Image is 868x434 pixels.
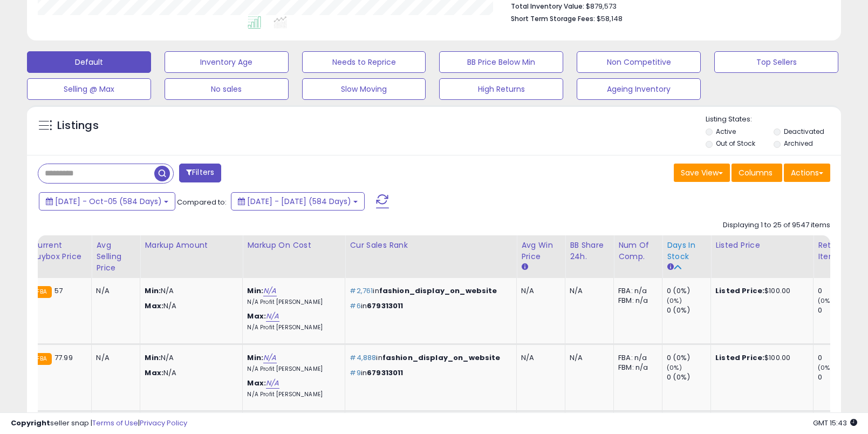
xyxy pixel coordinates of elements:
label: Archived [784,139,813,148]
a: N/A [263,352,276,363]
span: #2,761 [350,286,373,296]
p: N/A Profit [PERSON_NAME] [247,324,337,331]
b: Max: [247,311,266,321]
p: N/A Profit [PERSON_NAME] [247,365,337,373]
div: 0 [818,372,862,382]
div: N/A [96,286,132,296]
span: Compared to: [177,197,227,207]
div: Avg Win Price [521,240,561,262]
button: Selling @ Max [27,78,151,100]
p: Listing States: [706,114,841,125]
p: in [350,301,508,311]
a: N/A [266,311,279,322]
div: 0 (0%) [667,306,710,315]
th: The percentage added to the cost of goods (COGS) that forms the calculator for Min & Max prices. [243,235,345,278]
p: in [350,353,508,363]
label: Deactivated [784,127,824,136]
button: Top Sellers [714,51,838,73]
button: [DATE] - Oct-05 (584 Days) [39,192,175,211]
small: (0%) [818,363,833,372]
div: Returned Items [818,240,857,262]
p: N/A [145,368,234,378]
strong: Copyright [11,418,50,428]
p: N/A [145,353,234,363]
b: Min: [247,286,263,296]
button: Inventory Age [165,51,289,73]
div: 0 [818,353,862,363]
div: N/A [521,286,557,296]
button: Default [27,51,151,73]
div: 0 [818,306,862,315]
div: N/A [96,353,132,363]
div: N/A [570,286,605,296]
strong: Max: [145,301,163,311]
div: Cur Sales Rank [350,240,512,251]
b: Min: [247,352,263,363]
div: 0 [818,286,862,296]
div: Avg Selling Price [96,240,135,274]
b: Max: [247,378,266,388]
label: Active [716,127,736,136]
button: High Returns [439,78,563,100]
p: N/A Profit [PERSON_NAME] [247,299,337,306]
div: Listed Price [715,240,809,251]
div: N/A [570,353,605,363]
button: No sales [165,78,289,100]
b: Total Inventory Value: [511,2,584,11]
strong: Min: [145,286,161,296]
div: $100.00 [715,353,805,363]
button: Actions [784,164,830,182]
button: [DATE] - [DATE] (584 Days) [231,192,365,211]
span: #9 [350,368,360,378]
button: Columns [732,164,782,182]
small: (0%) [667,363,682,372]
div: Markup on Cost [247,240,340,251]
button: BB Price Below Min [439,51,563,73]
small: Avg Win Price. [521,262,528,272]
small: (0%) [818,296,833,305]
small: FBA [31,286,51,298]
div: FBM: n/a [618,363,654,372]
p: N/A Profit [PERSON_NAME] [247,391,337,398]
b: Listed Price: [715,286,764,296]
div: 0 (0%) [667,353,710,363]
a: N/A [266,378,279,389]
div: Num of Comp. [618,240,658,262]
button: Non Competitive [577,51,701,73]
div: Displaying 1 to 25 of 9547 items [723,220,830,230]
span: fashion_display_on_website [379,286,497,296]
a: Privacy Policy [140,418,187,428]
div: seller snap | | [11,418,187,429]
span: #6 [350,301,360,311]
small: FBA [31,353,51,365]
div: BB Share 24h. [570,240,609,262]
div: 0 (0%) [667,286,710,296]
button: Slow Moving [302,78,426,100]
button: Filters [179,164,221,182]
span: 679313011 [367,301,403,311]
div: Markup Amount [145,240,238,251]
span: 2025-10-6 15:43 GMT [813,418,857,428]
p: N/A [145,301,234,311]
small: Days In Stock. [667,262,673,272]
p: in [350,368,508,378]
a: N/A [263,286,276,296]
a: Terms of Use [92,418,138,428]
div: 0 (0%) [667,372,710,382]
span: 77.99 [54,352,73,363]
strong: Max: [145,368,163,378]
h5: Listings [57,118,99,133]
span: [DATE] - Oct-05 (584 Days) [55,196,162,207]
div: Current Buybox Price [31,240,87,262]
span: 679313011 [367,368,403,378]
div: FBM: n/a [618,296,654,306]
small: (0%) [667,296,682,305]
strong: Min: [145,352,161,363]
p: in [350,286,508,296]
b: Listed Price: [715,352,764,363]
div: N/A [521,353,557,363]
span: [DATE] - [DATE] (584 Days) [247,196,351,207]
div: $100.00 [715,286,805,296]
span: 57 [54,286,63,296]
span: fashion_display_on_website [382,352,501,363]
